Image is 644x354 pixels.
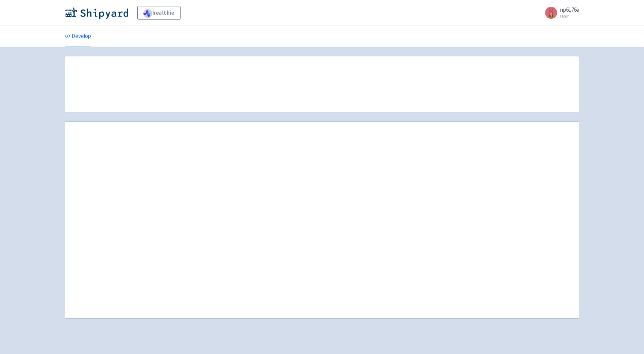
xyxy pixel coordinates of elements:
[560,14,579,19] small: User
[137,6,181,20] a: healthie
[65,26,91,47] a: Develop
[65,7,128,19] img: Shipyard logo
[560,6,579,13] span: np6176a
[541,7,579,19] a: np6176a User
